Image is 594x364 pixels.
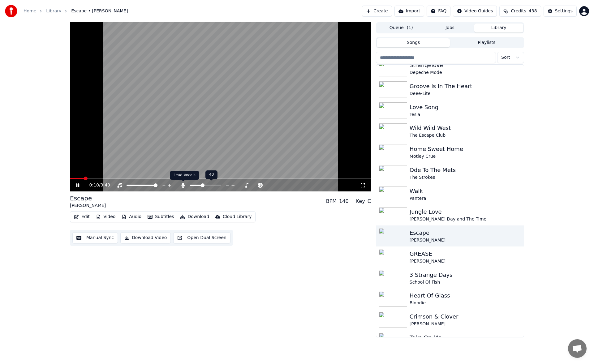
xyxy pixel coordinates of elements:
div: Lead Vocals [170,171,199,180]
button: Playlists [450,38,523,47]
div: BPM [326,198,337,205]
div: Love Song [410,103,521,112]
button: Download [178,212,212,221]
div: Crimson & Clover [410,312,521,321]
div: Settings [555,8,573,14]
div: Walk [410,187,521,195]
button: Settings [544,6,577,17]
div: 3 Strange Days [410,271,521,279]
div: The Strokes [410,174,521,181]
div: / [89,182,104,188]
button: Manual Sync [72,232,118,243]
button: Video Guides [453,6,497,17]
div: Cloud Library [223,214,252,220]
div: Blondie [410,300,521,306]
button: Jobs [426,24,475,32]
div: Tesla [410,112,521,118]
div: C [368,198,371,205]
div: [PERSON_NAME] [410,237,521,243]
div: [PERSON_NAME] Day and The Time [410,216,521,222]
button: Open Dual Screen [173,232,230,243]
button: FAQ [427,6,450,17]
div: The Escape Club [410,132,521,139]
button: Credits438 [499,6,541,17]
button: Library [474,24,523,32]
a: Open chat [568,339,587,358]
div: Depeche Mode [410,70,521,76]
span: 438 [529,8,537,14]
div: Ode To The Mets [410,166,521,174]
button: Audio [119,212,144,221]
div: Wild Wild West [410,124,521,132]
span: 3:49 [101,182,110,188]
div: Motley Crue [410,153,521,160]
button: Download Video [120,232,171,243]
button: Subtitles [145,212,176,221]
div: 40 [205,170,217,179]
div: Strangelove [410,61,521,70]
button: Edit [71,212,92,221]
div: [PERSON_NAME] [70,203,106,209]
div: School Of Fish [410,279,521,285]
nav: breadcrumb [24,8,128,14]
span: Escape • [PERSON_NAME] [71,8,128,14]
div: Key [356,198,365,205]
button: Songs [377,38,450,47]
div: Groove Is In The Heart [410,82,521,91]
button: Queue [377,24,426,32]
div: Home Sweet Home [410,145,521,153]
div: 140 [339,198,349,205]
span: ( 1 ) [407,25,413,31]
div: Heart Of Glass [410,291,521,300]
div: Escape [410,229,521,237]
a: Home [24,8,36,14]
a: Library [46,8,61,14]
div: Take On Me [410,333,521,342]
button: Import [394,6,424,17]
div: [PERSON_NAME] [410,258,521,264]
div: Escape [70,194,106,203]
div: Pantera [410,195,521,202]
span: Sort [501,54,510,61]
button: Video [93,212,118,221]
div: Jungle Love [410,208,521,216]
img: youka [5,5,17,17]
span: Credits [511,8,526,14]
div: Deee-Lite [410,91,521,97]
button: Create [362,6,392,17]
span: 0:10 [89,182,99,188]
div: [PERSON_NAME] [410,321,521,327]
div: GREASE [410,250,521,258]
